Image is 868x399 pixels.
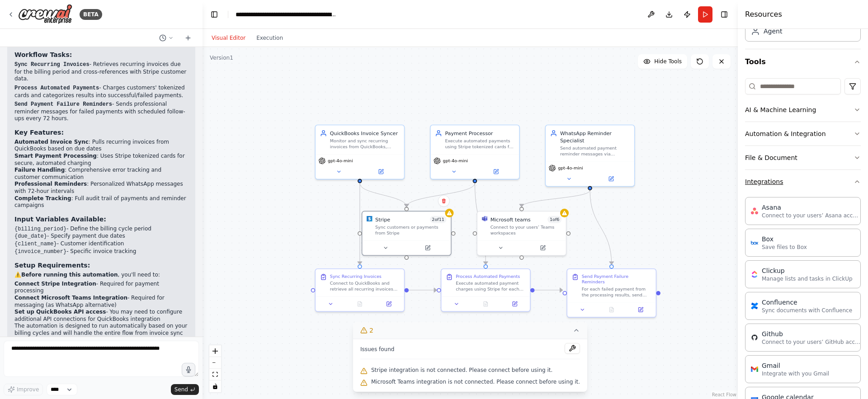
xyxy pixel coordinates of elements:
[14,139,188,153] li: : Pulls recurring invoices from QuickBooks based on due dates
[14,272,188,279] p: ⚠️ , you'll need to:
[591,174,632,183] button: Open in side panel
[491,225,562,236] div: Connect to your users’ Teams workspaces
[566,268,656,318] div: Send Payment Failure RemindersFor each failed payment from the processing results, send professio...
[175,386,188,393] span: Send
[14,226,66,232] code: {billing_period}
[764,27,782,36] div: Agent
[210,54,233,61] div: Version 1
[14,51,72,58] strong: Workflow Tasks:
[171,384,199,395] button: Send
[476,167,516,176] button: Open in side panel
[360,346,395,353] span: Issues found
[547,216,561,223] span: Number of enabled actions
[360,167,401,176] button: Open in side panel
[209,345,221,392] div: React Flow controls
[518,190,594,207] g: Edge from b870aa2b-367a-4147-b84d-56ff194405be to 1be13387-75a6-4e88-89c6-19d202566582
[762,298,852,307] div: Confluence
[209,380,221,392] button: toggle interactivity
[438,195,450,207] button: Delete node
[14,167,188,181] li: : Comprehensive error tracking and customer communication
[315,125,405,180] div: QuickBooks Invoice SyncerMonitor and sync recurring invoices from QuickBooks, identifying due dat...
[582,273,651,285] div: Send Payment Failure Reminders
[14,281,96,287] strong: Connect Stripe Integration
[14,167,65,173] strong: Failure Handling
[745,146,861,169] button: File & Document
[762,266,853,275] div: Clickup
[751,366,758,373] img: Gmail
[156,33,177,43] button: Switch to previous chat
[14,248,188,256] li: - Specific invoice tracking
[409,286,437,294] g: Edge from a854fba1-8ab5-4314-aa2c-576ec078eed8 to 7390129d-74f8-4d59-a51c-8a98701f92ec
[377,300,401,308] button: Open in side panel
[502,300,527,308] button: Open in side panel
[330,130,400,137] div: QuickBooks Invoice Syncer
[751,302,758,310] img: Confluence
[14,139,89,145] strong: Automated Invoice Sync
[445,138,514,150] div: Execute automated payments using Stripe tokenized cards for invoices due on {due_date}. Process e...
[762,275,853,282] p: Manage lists and tasks in ClickUp
[745,9,782,20] h4: Resources
[315,268,405,312] div: Sync Recurring InvoicesConnect to QuickBooks and retrieve all recurring invoices that are due for...
[762,203,861,212] div: Asana
[545,125,635,187] div: WhatsApp Reminder SpecialistSend automated payment reminder messages via WhatsApp to clients whos...
[208,8,221,21] button: Hide left sidebar
[762,361,829,370] div: Gmail
[582,286,651,298] div: For each failed payment from the processing results, send professional WhatsApp reminder messages...
[762,370,829,377] p: Integrate with you Gmail
[14,309,188,323] li: - You may need to configure additional API connections for QuickBooks integration
[586,190,615,264] g: Edge from b870aa2b-367a-4147-b84d-56ff194405be to a249688d-b5e3-4904-b957-2a7cb564ce96
[14,181,188,195] li: : Personalized WhatsApp messages with 72-hour intervals
[14,181,87,187] strong: Professional Reminders
[14,153,188,167] li: : Uses Stripe tokenized cards for secure, automated charging
[638,54,687,69] button: Hide Tools
[522,244,563,252] button: Open in side panel
[560,146,630,157] div: Send automated payment reminder messages via WhatsApp to clients whose payments failed. Schedule ...
[14,195,188,209] li: : Full audit trail of payments and reminder campaigns
[482,216,488,222] img: Microsoft Teams
[762,212,861,219] p: Connect to your users’ Asana accounts
[14,233,188,240] li: - Specify payment due dates
[14,153,97,159] strong: Smart Payment Processing
[14,101,112,108] code: Send Payment Failure Reminders
[251,33,288,43] button: Execution
[14,295,188,309] li: - Required for messaging (as WhatsApp alternative)
[762,338,861,346] p: Connect to your users’ GitHub accounts
[18,4,72,24] img: Logo
[471,300,501,308] button: No output available
[751,207,758,215] img: Asana
[330,281,400,292] div: Connect to QuickBooks and retrieve all recurring invoices that are due for the {billing_period}. ...
[751,271,758,278] img: ClickUp
[14,101,188,122] p: - Sends professional reminder messages for failed payments with scheduled follow-ups every 72 hours.
[751,239,758,246] img: Box
[4,384,43,395] button: Improve
[762,244,807,251] p: Save files to Box
[14,295,127,301] strong: Connect Microsoft Teams Integration
[371,366,552,374] span: Stripe integration is not connected. Please connect before using it.
[330,273,382,279] div: Sync Recurring Invoices
[209,345,221,357] button: zoom in
[14,61,90,68] code: Sync Recurring Invoices
[471,183,489,264] g: Edge from 960df807-2076-4d08-a0c4-e6df4b444d78 to 7390129d-74f8-4d59-a51c-8a98701f92ec
[441,268,531,312] div: Process Automated PaymentsExecute automated payment charges using Stripe for each invoice due on ...
[182,363,195,376] button: Click to speak your automation idea
[745,170,861,193] button: Integrations
[14,225,188,233] li: - Define the billing cycle period
[344,300,375,308] button: No output available
[21,272,118,278] strong: Before running this automation
[14,241,57,247] code: {client_name}
[712,392,736,397] a: React Flow attribution
[14,195,71,202] strong: Complete Tracking
[654,58,682,65] span: Hide Tools
[558,165,583,171] span: gpt-4o-mini
[367,216,373,222] img: Stripe
[762,235,807,244] div: Box
[80,9,102,20] div: BETA
[362,211,452,256] div: StripeStripe2of11Sync customers or payments from Stripe
[14,249,66,255] code: {invoice_number}
[407,244,448,252] button: Open in side panel
[17,386,39,393] span: Improve
[14,323,188,344] p: The automation is designed to run automatically based on your billing cycles and will handle the ...
[206,33,251,43] button: Visual Editor
[445,130,514,137] div: Payment Processor
[353,322,587,339] button: 2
